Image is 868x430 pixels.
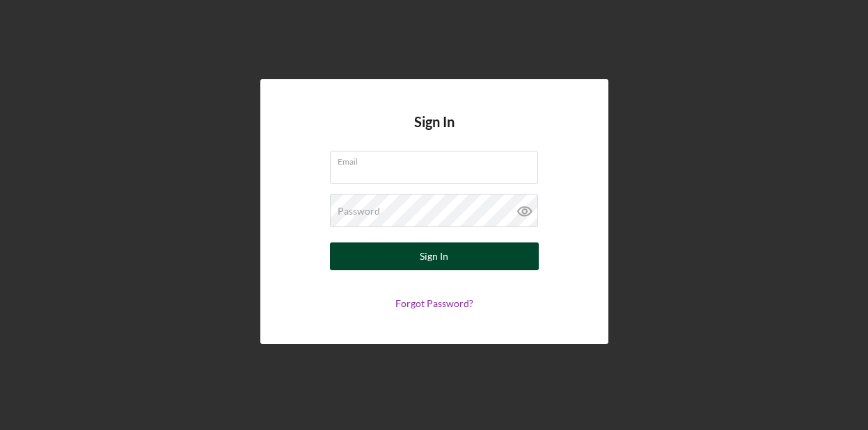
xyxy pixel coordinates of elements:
[420,242,448,270] div: Sign In
[395,297,473,309] a: Forgot Password?
[338,206,380,217] label: Password
[338,151,538,167] label: Email
[330,242,539,270] button: Sign In
[414,114,455,151] h4: Sign In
